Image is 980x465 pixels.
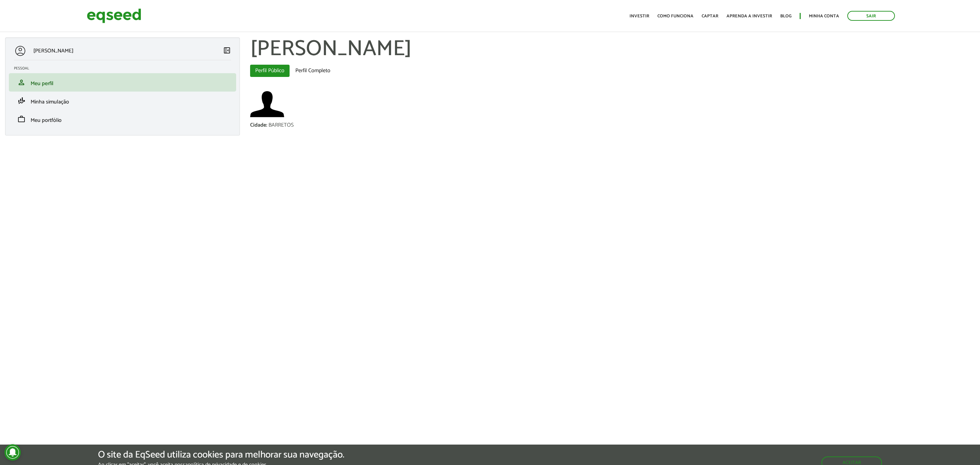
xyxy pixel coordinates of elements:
[17,78,26,86] span: person
[31,116,62,125] span: Meu portfólio
[250,87,284,121] img: Foto de JOÃO BATISTA MEIRINHOS NETO
[250,123,268,128] div: Cidade
[9,92,236,110] li: Minha simulação
[14,78,231,86] a: personMeu perfil
[31,79,53,88] span: Meu perfil
[250,37,975,61] h1: [PERSON_NAME]
[14,115,231,123] a: workMeu portfólio
[87,7,141,25] img: EqSeed
[266,121,267,130] span: :
[223,46,231,56] a: Colapsar menu
[780,14,791,18] a: Blog
[17,115,26,123] span: work
[809,14,839,18] a: Minha conta
[726,14,772,18] a: Aprenda a investir
[14,97,231,105] a: finance_modeMinha simulação
[9,110,236,128] li: Meu portfólio
[657,14,693,18] a: Como funciona
[630,14,649,18] a: Investir
[17,97,26,105] span: finance_mode
[847,11,895,21] a: Sair
[9,73,236,92] li: Meu perfil
[290,65,336,77] a: Perfil Completo
[33,48,73,54] p: [PERSON_NAME]
[14,66,236,70] h2: Pessoal
[223,46,231,54] span: left_panel_close
[702,14,718,18] a: Captar
[250,87,284,121] a: Ver perfil do usuário.
[31,97,69,107] span: Minha simulação
[250,65,290,77] a: Perfil Público
[98,450,344,460] h5: O site da EqSeed utiliza cookies para melhorar sua navegação.
[268,123,294,128] div: BARRETOS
